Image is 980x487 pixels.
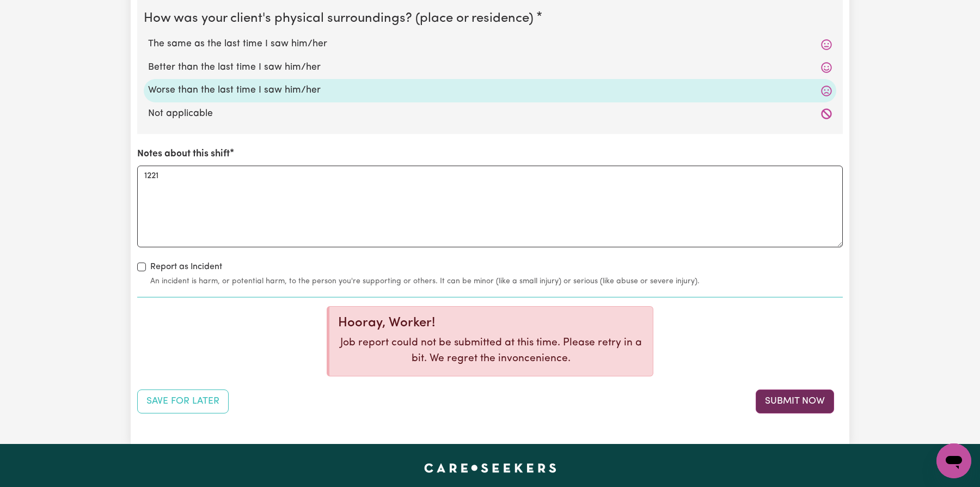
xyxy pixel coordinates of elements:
[148,107,832,121] label: Not applicable
[936,443,971,478] iframe: Button to launch messaging window
[756,389,834,413] button: Submit your job report
[338,315,644,331] div: Hooray, Worker!
[137,166,843,247] textarea: 1221
[148,37,832,51] label: The same as the last time I saw him/her
[148,83,832,98] label: Worse than the last time I saw him/her
[150,260,222,273] label: Report as Incident
[148,60,832,75] label: Better than the last time I saw him/her
[137,389,229,413] button: Save your job report
[144,9,538,28] legend: How was your client's physical surroundings? (place or residence)
[150,276,843,287] small: An incident is harm, or potential harm, to the person you're supporting or others. It can be mino...
[137,147,230,161] label: Notes about this shift
[338,336,644,367] p: Job report could not be submitted at this time. Please retry in a bit. We regret the invoncenience.
[424,464,556,472] a: Careseekers home page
